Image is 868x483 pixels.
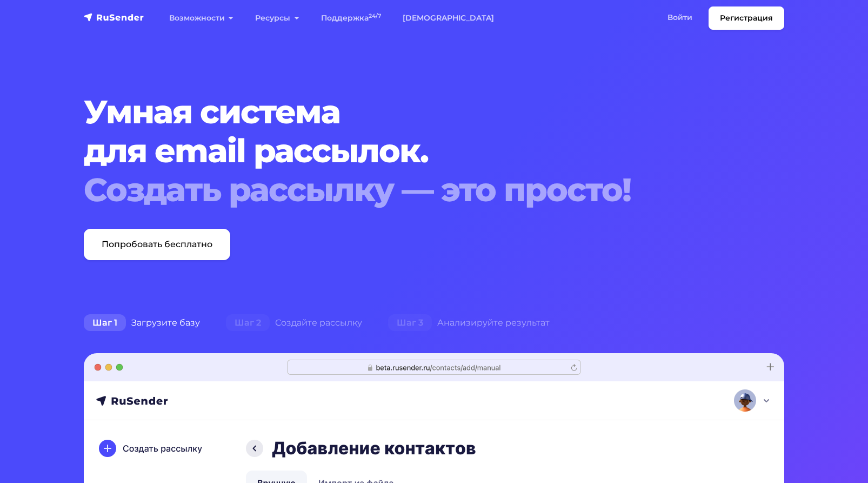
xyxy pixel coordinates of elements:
[84,314,126,332] span: Шаг 1
[84,92,725,209] h1: Умная система для email рассылок.
[709,6,784,30] a: Регистрация
[84,170,725,209] div: Создать рассылку — это просто!
[226,314,270,332] span: Шаг 2
[392,7,505,29] a: [DEMOGRAPHIC_DATA]
[84,229,230,260] a: Попробовать бесплатно
[375,312,563,334] div: Анализируйте результат
[369,12,381,19] sup: 24/7
[158,7,244,29] a: Возможности
[71,312,213,334] div: Загрузите базу
[388,314,432,332] span: Шаг 3
[213,312,375,334] div: Создайте рассылку
[244,7,310,29] a: Ресурсы
[657,6,703,29] a: Войти
[84,12,144,23] img: RuSender
[310,7,392,29] a: Поддержка24/7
